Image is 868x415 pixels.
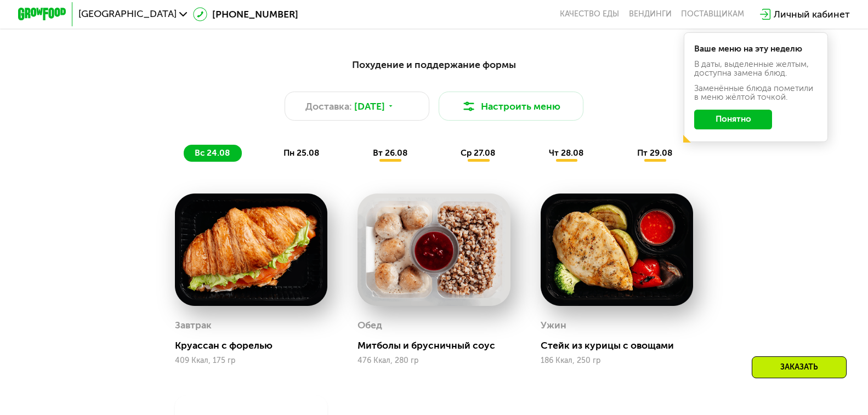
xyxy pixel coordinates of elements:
div: Ужин [541,316,566,334]
div: Похудение и поддержание формы [77,58,791,72]
a: [PHONE_NUMBER] [193,7,298,21]
div: Стейк из курицы с овощами [541,339,703,351]
span: пт 29.08 [637,148,672,158]
div: Круассан с форелью [175,339,337,351]
span: вс 24.08 [195,148,230,158]
span: [DATE] [354,99,385,113]
div: Митболы и брусничный соус [358,339,520,351]
div: 409 Ккал, 175 гр [175,356,328,365]
span: Доставка: [305,99,352,113]
div: Заменённые блюда пометили в меню жёлтой точкой. [694,84,817,101]
div: Завтрак [175,316,212,334]
button: Настроить меню [439,92,583,121]
div: 186 Ккал, 250 гр [541,356,694,365]
div: 476 Ккал, 280 гр [358,356,510,365]
span: ср 27.08 [461,148,495,158]
div: Заказать [752,356,847,378]
span: пн 25.08 [283,148,319,158]
div: поставщикам [681,9,744,19]
div: Обед [358,316,382,334]
span: чт 28.08 [549,148,583,158]
button: Понятно [694,110,772,129]
span: вт 26.08 [373,148,407,158]
span: [GEOGRAPHIC_DATA] [78,9,177,19]
div: Ваше меню на эту неделю [694,45,817,53]
a: Качество еды [560,9,619,19]
a: Вендинги [629,9,672,19]
div: В даты, выделенные желтым, доступна замена блюд. [694,60,817,77]
div: Личный кабинет [774,7,850,21]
